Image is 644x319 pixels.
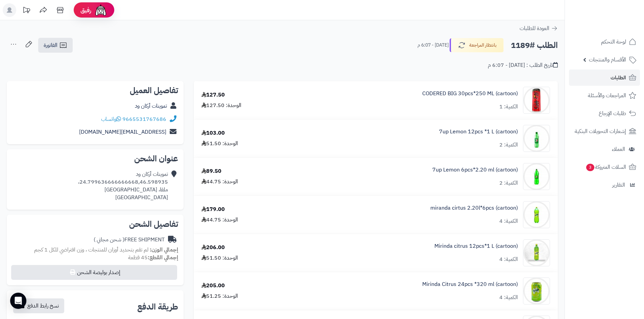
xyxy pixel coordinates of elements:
[450,38,504,52] button: بانتظار المراجعة
[523,163,550,190] img: 1747541306-e6e5e2d5-9b67-463e-b81b-59a02ee4-90x90.jpg
[137,303,178,311] h2: طريقة الدفع
[78,170,168,201] div: تموينات أركان ود 24.799636666666668,46.598935، ملقا، [GEOGRAPHIC_DATA] [GEOGRAPHIC_DATA]
[588,91,626,100] span: المراجعات والأسئلة
[135,102,167,110] a: تموينات أركان ود
[569,123,640,139] a: إشعارات التحويلات البنكية
[201,216,238,224] div: الوحدة: 44.75
[80,6,91,14] span: رفيق
[148,254,178,262] strong: إجمالي القطع:
[569,87,640,104] a: المراجعات والأسئلة
[34,246,148,254] span: لم تقم بتحديد أوزان للمنتجات ، وزن افتراضي للكل 1 كجم
[432,166,518,174] a: 7up Lemon 6pcs*2.20 ml (cartoon)
[599,109,626,118] span: طلبات الإرجاع
[11,265,177,280] button: إصدار بوليصة الشحن
[523,125,550,152] img: 1747540828-789ab214-413e-4ccd-b32f-1699f0bc-90x90.jpg
[523,239,550,266] img: 1747566256-XP8G23evkchGmxKUr8YaGb2gsq2hZno4-90x90.jpg
[569,141,640,157] a: العملاء
[38,38,73,53] a: الفاتورة
[499,256,518,263] div: الكمية: 4
[598,19,638,33] img: logo-2.png
[569,34,640,50] a: لوحة التحكم
[44,41,57,49] span: الفاتورة
[201,254,238,262] div: الوحدة: 51.50
[422,90,518,98] a: CODERED BIG 30pcs*250 ML (cartoon)
[422,281,518,288] a: Mirinda Citrus 24pcs *320 ml (cartoon)
[589,55,626,64] span: الأقسام والمنتجات
[523,201,550,228] img: 1747544486-c60db756-6ee7-44b0-a7d4-ec449800-90x90.jpg
[12,220,178,228] h2: تفاصيل الشحن
[101,115,121,123] a: واتساب
[201,292,238,300] div: الوحدة: 51.25
[201,178,238,186] div: الوحدة: 44.75
[569,105,640,122] a: طلبات الإرجاع
[150,246,178,254] strong: إجمالي الوزن:
[439,128,518,136] a: 7up Lemon 12pcs *1 L (cartoon)
[523,87,550,114] img: 1747536125-51jkufB9faL._AC_SL1000-90x90.jpg
[612,144,625,154] span: العملاء
[569,70,640,86] a: الطلبات
[13,298,64,313] button: نسخ رابط الدفع
[499,103,518,111] div: الكمية: 1
[12,155,178,163] h2: عنوان الشحن
[12,86,178,95] h2: تفاصيل العميل
[569,177,640,193] a: التقارير
[520,24,549,32] span: العودة للطلبات
[201,129,225,137] div: 103.00
[94,236,124,244] span: ( شحن مجاني )
[586,164,594,171] span: 3
[511,38,558,52] h2: الطلب #1189
[122,115,166,123] a: 9665531767686
[612,180,625,190] span: التقارير
[201,282,225,290] div: 205.00
[10,293,26,309] div: Open Intercom Messenger
[79,128,166,136] a: [EMAIL_ADDRESS][DOMAIN_NAME]
[499,141,518,149] div: الكمية: 2
[569,159,640,175] a: السلات المتروكة3
[201,167,221,175] div: 89.50
[94,236,165,244] div: FREE SHIPMENT
[201,91,225,99] div: 127.50
[586,162,626,172] span: السلات المتروكة
[434,242,518,250] a: Mirinda citrus 12pcs*1 L (cartoon)
[418,42,449,49] small: [DATE] - 6:07 م
[128,254,178,262] small: 45 قطعة
[601,37,626,47] span: لوحة التحكم
[575,127,626,136] span: إشعارات التحويلات البنكية
[499,179,518,187] div: الكمية: 2
[520,24,558,32] a: العودة للطلبات
[27,302,59,310] span: نسخ رابط الدفع
[18,3,35,19] a: تحديثات المنصة
[201,206,225,213] div: 179.00
[430,204,518,212] a: miranda cirtus 2.20l*6pcs (cartoon)
[201,102,241,109] div: الوحدة: 127.50
[499,217,518,225] div: الكمية: 4
[488,61,558,69] div: تاريخ الطلب : [DATE] - 6:07 م
[499,294,518,301] div: الكمية: 4
[94,3,108,17] img: ai-face.png
[201,244,225,251] div: 206.00
[611,73,626,82] span: الطلبات
[201,140,238,148] div: الوحدة: 51.50
[523,277,550,304] img: 1747566452-bf88d184-d280-4ea7-9331-9e3669ef-90x90.jpg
